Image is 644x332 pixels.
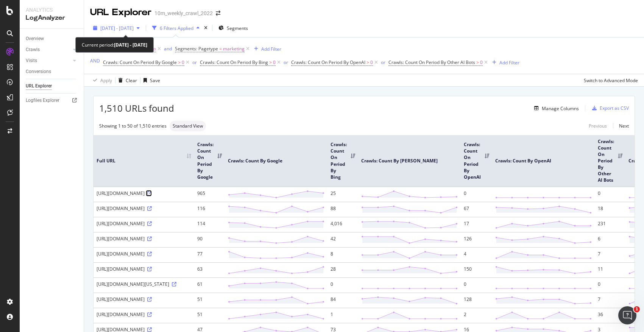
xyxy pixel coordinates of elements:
[618,306,636,324] iframe: Intercom live chat
[90,57,100,64] button: AND
[327,308,358,323] td: 1
[461,232,492,247] td: 126
[192,59,197,66] button: or
[194,308,225,323] td: 51
[94,135,194,187] th: Full URL: activate to sort column ascending
[114,42,147,48] b: [DATE] - [DATE]
[480,57,483,68] span: 0
[194,187,225,202] td: 965
[489,58,519,67] button: Add Filter
[26,35,44,43] div: Overview
[26,14,78,22] div: LogAnalyzer
[492,135,595,187] th: Crawls: Count By OpenAI
[595,277,625,293] td: 0
[461,277,492,293] td: 0
[366,59,369,65] span: >
[90,6,151,19] div: URL Explorer
[327,293,358,308] td: 84
[595,232,625,247] td: 6
[461,247,492,262] td: 4
[225,135,327,187] th: Crawls: Count By Google
[531,104,579,113] button: Manage Columns
[381,59,385,66] button: or
[476,59,479,65] span: >
[97,281,191,287] div: [URL][DOMAIN_NAME][US_STATE]
[194,135,225,187] th: Crawls: Count On Period By Google: activate to sort column ascending
[194,217,225,232] td: 114
[194,247,225,262] td: 77
[160,25,193,31] div: 6 Filters Applied
[26,82,78,90] a: URL Explorer
[251,44,281,53] button: Add Filter
[194,293,225,308] td: 51
[100,77,112,84] div: Apply
[164,45,172,52] div: and
[613,120,629,131] a: Next
[261,46,281,52] div: Add Filter
[370,57,373,68] span: 0
[154,9,213,17] div: 10m_weekly_crawl_2022
[97,205,191,212] div: [URL][DOMAIN_NAME]
[194,232,225,247] td: 90
[327,277,358,293] td: 0
[140,74,160,86] button: Save
[26,68,78,76] a: Conversions
[170,121,206,131] div: neutral label
[97,266,191,272] div: [URL][DOMAIN_NAME]
[90,58,100,64] div: AND
[99,123,167,129] div: Showing 1 to 50 of 1,510 entries
[327,217,358,232] td: 4,016
[223,44,245,54] span: marketing
[216,11,220,16] div: arrow-right-arrow-left
[327,262,358,277] td: 28
[595,293,625,308] td: 7
[215,22,251,34] button: Segments
[595,187,625,202] td: 0
[269,59,272,65] span: >
[100,25,134,31] span: [DATE] - [DATE]
[26,57,71,65] a: Visits
[327,247,358,262] td: 8
[126,77,137,84] div: Clear
[595,262,625,277] td: 11
[327,202,358,217] td: 88
[327,187,358,202] td: 25
[461,187,492,202] td: 0
[99,102,174,115] span: 1,510 URLs found
[595,247,625,262] td: 7
[581,74,638,86] button: Switch to Advanced Mode
[461,293,492,308] td: 128
[461,217,492,232] td: 17
[595,217,625,232] td: 231
[284,59,288,66] button: or
[461,135,492,187] th: Crawls: Count On Period By OpenAI: activate to sort column ascending
[90,22,143,34] button: [DATE] - [DATE]
[97,235,191,242] div: [URL][DOMAIN_NAME]
[227,25,248,31] span: Segments
[26,35,78,43] a: Overview
[284,59,288,65] div: or
[164,45,172,52] button: and
[97,311,191,318] div: [URL][DOMAIN_NAME]
[461,202,492,217] td: 67
[194,277,225,293] td: 61
[192,59,197,65] div: or
[194,262,225,277] td: 63
[381,59,385,65] div: or
[461,262,492,277] td: 150
[634,306,640,312] span: 1
[90,74,112,86] button: Apply
[26,46,71,54] a: Crawls
[97,251,191,257] div: [URL][DOMAIN_NAME]
[178,59,181,65] span: >
[115,74,137,86] button: Clear
[595,202,625,217] td: 18
[26,82,52,90] div: URL Explorer
[291,59,365,65] span: Crawls: Count On Period By OpenAI
[542,105,579,112] div: Manage Columns
[175,45,218,52] span: Segments: Pagetype
[600,105,629,111] div: Export as CSV
[219,45,222,52] span: =
[203,24,209,32] div: times
[97,220,191,227] div: [URL][DOMAIN_NAME]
